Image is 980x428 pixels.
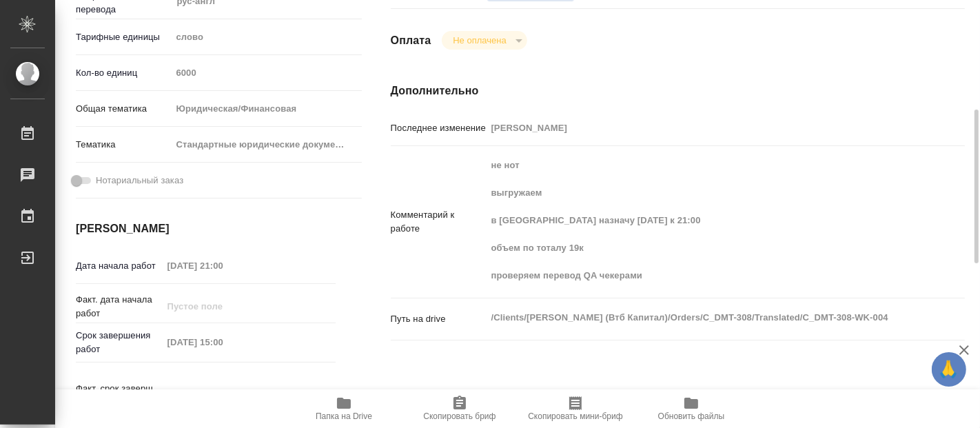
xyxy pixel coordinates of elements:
[487,306,917,329] textarea: /Clients/[PERSON_NAME] (Втб Капитал)/Orders/C_DMT-308/Translated/C_DMT-308-WK-004
[391,312,487,326] p: Путь на drive
[937,355,961,384] span: 🙏
[171,97,362,121] div: Юридическая/Финансовая
[402,389,518,428] button: Скопировать бриф
[487,118,917,138] input: Пустое поле
[316,411,372,421] span: Папка на Drive
[76,138,171,152] p: Тематика
[528,411,622,421] span: Скопировать мини-бриф
[633,389,749,428] button: Обновить файлы
[286,389,402,428] button: Папка на Drive
[391,83,965,99] h4: Дополнительно
[449,34,510,46] button: Не оплачена
[171,26,362,49] div: слово
[423,411,496,421] span: Скопировать бриф
[76,259,163,273] p: Дата начала работ
[163,385,283,405] input: Пустое поле
[487,154,917,287] textarea: не нот выгружаем в [GEOGRAPHIC_DATA] назначу [DATE] к 21:00 объем по тоталу 19к проверяем перевод...
[163,296,283,316] input: Пустое поле
[442,31,527,50] div: Не оплачена
[76,329,163,356] p: Срок завершения работ
[171,63,362,83] input: Пустое поле
[76,293,163,320] p: Факт. дата начала работ
[76,66,171,80] p: Кол-во единиц
[163,256,283,276] input: Пустое поле
[932,352,966,387] button: 🙏
[171,133,362,156] div: Стандартные юридические документы, договоры, уставы
[76,30,171,44] p: Тарифные единицы
[518,389,633,428] button: Скопировать мини-бриф
[391,32,431,49] h4: Оплата
[163,332,283,352] input: Пустое поле
[76,102,171,116] p: Общая тематика
[658,411,725,421] span: Обновить файлы
[391,121,487,135] p: Последнее изменение
[76,382,163,409] p: Факт. срок заверш. работ
[96,174,183,187] span: Нотариальный заказ
[76,221,336,237] h4: [PERSON_NAME]
[391,208,487,236] p: Комментарий к работе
